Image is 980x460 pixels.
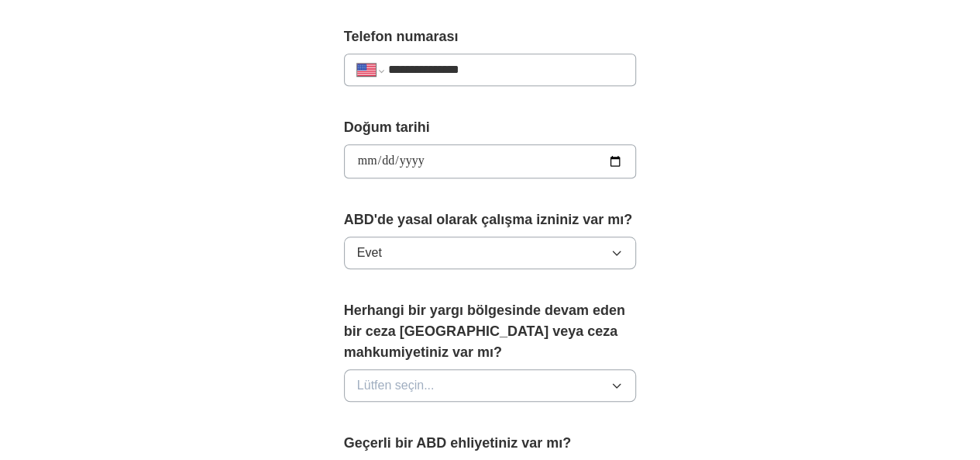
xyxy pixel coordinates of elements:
[344,119,430,135] font: Doğum tarihi
[344,237,637,269] button: Evet
[344,435,571,451] font: Geçerli bir ABD ehliyetiniz var mı?
[344,369,637,402] button: Lütfen seçin...
[357,246,382,259] font: Evet
[344,29,459,44] font: Telefon numarası
[344,212,632,227] font: ABD'de yasal olarak çalışma izniniz var mı?
[344,303,625,360] font: Herhangi bir yargı bölgesinde devam eden bir ceza [GEOGRAPHIC_DATA] veya ceza mahkumiyetiniz var mı?
[357,379,435,392] font: Lütfen seçin...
